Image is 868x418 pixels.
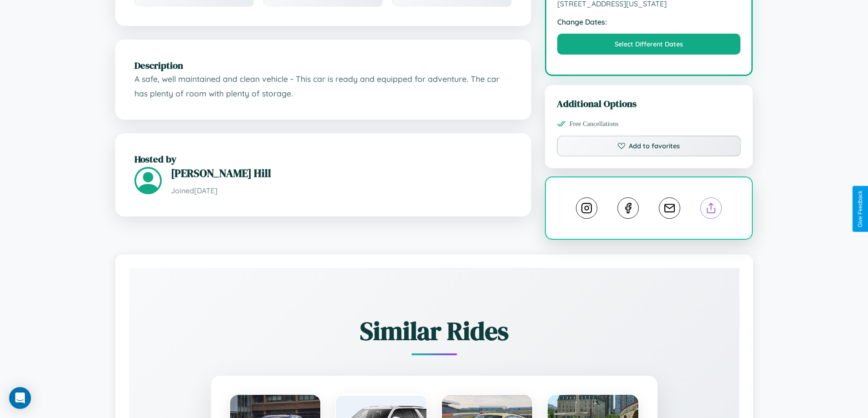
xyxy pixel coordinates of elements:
h2: Description [134,59,512,72]
h2: Similar Rides [161,313,708,348]
p: A safe, well maintained and clean vehicle - This car is ready and equipped for adventure. The car... [134,72,512,101]
button: Select Different Dates [557,34,741,55]
h3: Additional Options [557,97,741,110]
div: Give Feedback [857,191,863,227]
button: Add to favorites [557,136,741,156]
strong: Change Dates: [557,17,741,26]
span: Free Cancellations [570,120,619,128]
p: Joined [DATE] [171,184,512,197]
h2: Hosted by [134,152,512,166]
div: Open Intercom Messenger [9,387,31,409]
h3: [PERSON_NAME] Hill [171,166,512,181]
